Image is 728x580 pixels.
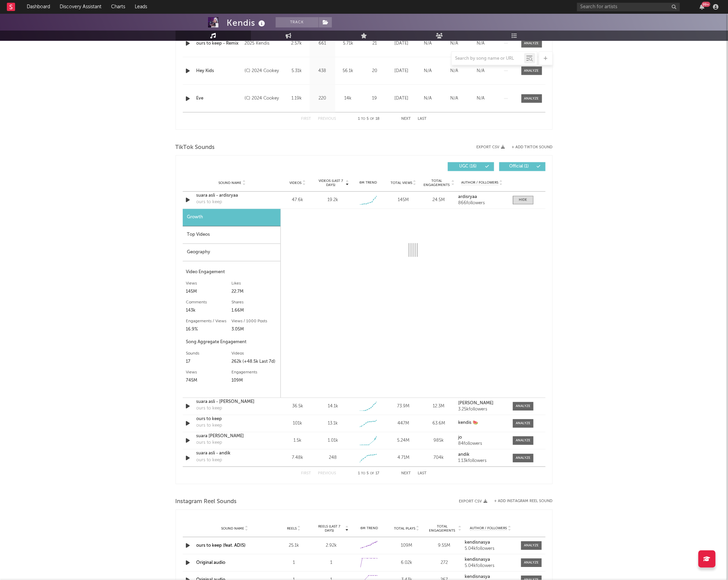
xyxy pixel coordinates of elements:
[391,181,412,185] span: Total Views
[277,560,311,567] div: 1
[186,317,232,326] div: Engagements / Views
[423,420,455,427] div: 63.6M
[244,39,282,48] div: 2025 Kendis
[318,472,336,476] button: Previous
[231,377,277,385] div: 109M
[337,68,359,74] div: 56.1k
[311,95,334,102] div: 220
[244,67,282,75] div: (C) 2024 Cookey
[227,17,267,28] div: Kendis
[390,68,413,74] div: [DATE]
[387,197,419,204] div: 145M
[186,280,232,288] div: Views
[196,399,268,406] a: suara asli - [PERSON_NAME]
[512,146,553,149] button: + Add TikTok Sound
[328,438,338,444] div: 1.01k
[458,201,506,206] div: 866 followers
[311,40,334,47] div: 661
[196,433,268,440] div: suara [PERSON_NAME]
[465,558,490,562] strong: kendisnasya
[231,326,277,334] div: 3.05M
[282,197,314,204] div: 47.6k
[314,543,349,549] div: 2.92k
[458,421,478,425] strong: kendis 🍉
[423,438,455,444] div: 985k
[499,162,546,171] button: Official(1)
[477,145,505,149] button: Export CSV
[465,541,490,545] strong: kendisnasya
[219,181,242,185] span: Sound Name
[282,438,314,444] div: 1.5k
[176,143,215,152] span: TikTok Sounds
[196,68,241,74] div: Hey Kids
[423,197,455,204] div: 24.5M
[196,450,268,457] div: suara asli - andik
[390,95,413,102] div: [DATE]
[282,455,314,462] div: 7.48k
[318,117,336,121] button: Previous
[287,527,297,531] span: Reels
[196,95,241,102] a: Eve
[470,526,507,531] span: Author / Followers
[577,3,680,11] input: Search for artists
[458,436,462,440] strong: jo
[458,195,506,200] a: ardisryaa
[286,95,308,102] div: 1.19k
[402,472,411,476] button: Next
[452,165,484,169] span: UGC ( 16 )
[286,40,308,47] div: 2.57k
[458,401,506,406] a: [PERSON_NAME]
[352,526,386,531] div: 6M Trend
[443,68,466,74] div: N/A
[387,403,419,410] div: 73.9M
[186,268,277,277] div: Video Engagement
[317,179,345,187] span: Videos (last 7 days)
[458,453,469,457] strong: andik
[186,338,277,347] div: Song Aggregate Engagement
[465,575,516,580] a: kendisnasya
[458,421,506,426] a: kendis 🍉
[423,179,451,187] span: Total Engagements
[494,500,553,503] button: + Add Instagram Reel Sound
[443,40,466,47] div: N/A
[469,68,492,74] div: N/A
[469,40,492,47] div: N/A
[282,420,314,427] div: 101k
[394,527,415,531] span: Total Plays
[370,472,374,475] span: of
[452,56,524,61] input: Search by song name or URL
[196,199,223,206] div: ours to keep
[231,350,277,358] div: Videos
[418,117,427,121] button: Last
[448,162,494,171] button: UGC(16)
[282,403,314,410] div: 36.5k
[423,455,455,462] div: 704k
[196,193,268,199] a: suara asli - ardisryaa
[488,500,553,503] div: + Add Instagram Reel Sound
[231,369,277,377] div: Engagements
[314,525,345,533] span: Reels (last 7 days)
[186,377,232,385] div: 745M
[504,165,535,169] span: Official ( 1 )
[301,117,311,121] button: First
[231,280,277,288] div: Likes
[196,422,223,429] div: ours to keep
[186,350,232,358] div: Sounds
[186,288,232,296] div: 145M
[290,181,302,185] span: Videos
[196,405,223,412] div: ours to keep
[196,40,241,47] a: ours to keep - Remix
[427,560,462,567] div: 272
[176,498,237,506] span: Instagram Reel Sounds
[196,544,246,548] a: ours to keep (feat. ADIS)
[458,401,493,406] strong: [PERSON_NAME]
[196,416,268,423] div: ours to keep
[387,455,419,462] div: 4.71M
[458,407,506,412] div: 3.25k followers
[231,317,277,326] div: Views / 1000 Posts
[361,472,366,475] span: to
